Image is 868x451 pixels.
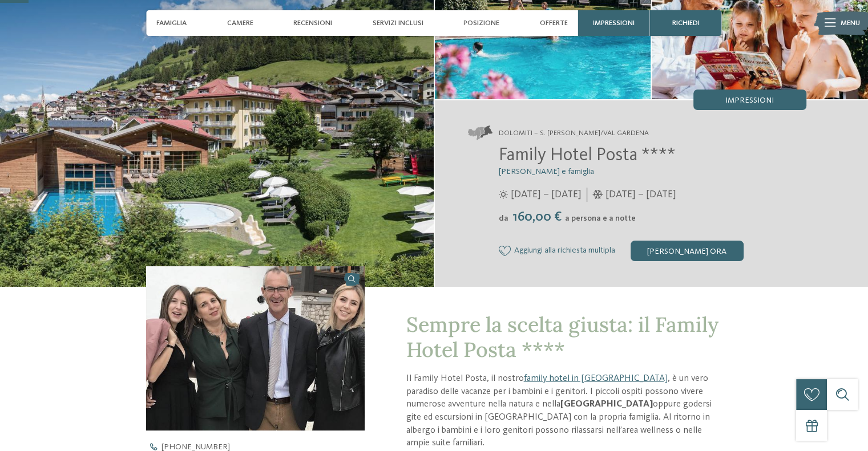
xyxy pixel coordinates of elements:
[523,374,667,383] a: family hotel in [GEOGRAPHIC_DATA]
[162,443,230,451] span: [PHONE_NUMBER]
[499,128,649,139] span: Dolomiti – S. [PERSON_NAME]/Val Gardena
[514,246,615,255] span: Aggiungi alla richiesta multipla
[463,19,499,27] span: Posizione
[406,372,721,450] p: Il Family Hotel Posta, il nostro , è un vero paradiso delle vacanze per i bambini e i genitori. I...
[227,19,253,27] span: Camere
[499,214,508,222] span: da
[406,311,718,362] span: Sempre la scelta giusta: il Family Hotel Posta ****
[511,188,582,202] span: [DATE] – [DATE]
[560,400,652,409] strong: [GEOGRAPHIC_DATA]
[146,443,382,451] a: [PHONE_NUMBER]
[373,19,423,27] span: Servizi inclusi
[293,19,332,27] span: Recensioni
[510,210,564,224] span: 160,00 €
[725,96,774,104] span: Impressioni
[499,190,508,199] i: Orari d'apertura estate
[499,147,676,165] span: Family Hotel Posta ****
[565,214,636,222] span: a persona e a notte
[672,19,700,27] span: richiedi
[499,168,594,176] span: [PERSON_NAME] e famiglia
[156,19,187,27] span: Famiglia
[540,19,568,27] span: Offerte
[146,266,365,430] img: Family hotel in Val Gardena: un luogo speciale
[593,19,635,27] span: Impressioni
[605,188,676,202] span: [DATE] – [DATE]
[631,241,744,261] div: [PERSON_NAME] ora
[592,190,603,199] i: Orari d'apertura inverno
